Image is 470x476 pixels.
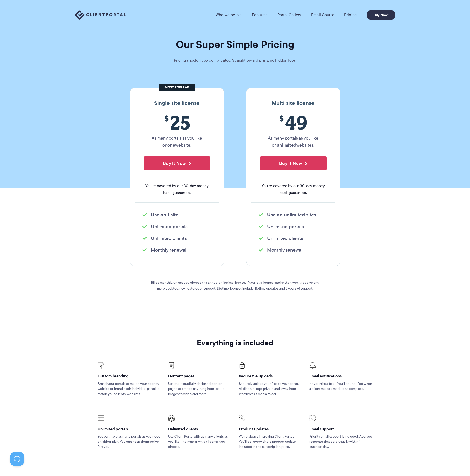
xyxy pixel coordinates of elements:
[367,10,395,20] a: Buy Now!
[239,415,245,421] img: Client Portal Icons
[142,247,212,253] li: Monthly renewal
[98,374,161,379] h4: Custom branding
[10,452,24,466] iframe: Toggle Customer Support
[144,135,210,148] p: As many portals as you like on website.
[142,235,212,242] li: Unlimited clients
[309,381,372,391] p: Never miss a beat. You’ll get notified when a client marks a module as complete.
[277,142,296,148] strong: unlimited
[309,362,316,369] img: Client Portal Icon
[167,142,175,148] strong: one
[147,280,323,291] p: Billed monthly, unless you choose the annual or lifetime license. If you let a license expire the...
[239,434,302,449] p: We’re always improving Client Portal. You’ll get every single product update included in the subs...
[309,374,372,379] h4: Email notifications
[260,135,327,148] p: As many portals as you like on websites.
[309,434,372,449] p: Priority email support is included. Average response times are usually within 1 business day.
[309,426,372,431] h4: Email support
[144,182,210,196] span: You're covered by our 30-day money back guarantee.
[98,381,161,397] p: Brand your portals to match your agency website or brand each individual portal to match your cli...
[98,415,104,421] img: Client Portal Icons
[252,12,267,17] a: Features
[259,223,328,230] li: Unlimited portals
[98,426,161,431] h4: Unlimited portals
[98,362,104,369] img: Client Portal Icons
[239,381,302,397] p: Securely upload your files to your portal. All files are kept private and away from WordPress’s m...
[309,415,316,421] img: Client Portal Icons
[168,374,231,379] h4: Content pages
[344,12,357,17] a: Pricing
[277,12,301,17] a: Portal Gallery
[162,57,309,64] p: Pricing shouldn't be complicated. Straightforward plans, no hidden fees.
[260,111,327,134] span: 49
[144,156,210,170] button: Buy It Now
[259,247,328,253] li: Monthly renewal
[260,182,327,196] span: You're covered by our 30-day money back guarantee.
[151,211,178,218] strong: Use on 1 site
[144,111,210,134] span: 25
[168,415,175,422] img: Client Portal Icons
[239,374,302,379] h4: Secure file uploads
[168,381,231,397] p: Use our beautifully designed content pages to embed anything from text to images to video and more.
[135,100,219,106] h3: Single site license
[267,211,316,218] strong: Use on unlimited sites
[239,426,302,431] h4: Product updates
[216,12,242,17] a: Who we help
[98,434,161,449] p: You can have as many portals as you need on either plan. You can keep them active forever.
[168,362,175,369] img: Client Portal Icons
[168,426,231,431] h4: Unlimited clients
[98,339,372,347] h2: Everything is included
[260,156,327,170] button: Buy It Now
[239,362,245,369] img: Client Portal Icons
[142,223,212,230] li: Unlimited portals
[251,100,335,106] h3: Multi site license
[311,12,335,17] a: Email Course
[259,235,328,242] li: Unlimited clients
[168,434,231,449] p: Use Client Portal with as many clients as you like – no matter which license you choose.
